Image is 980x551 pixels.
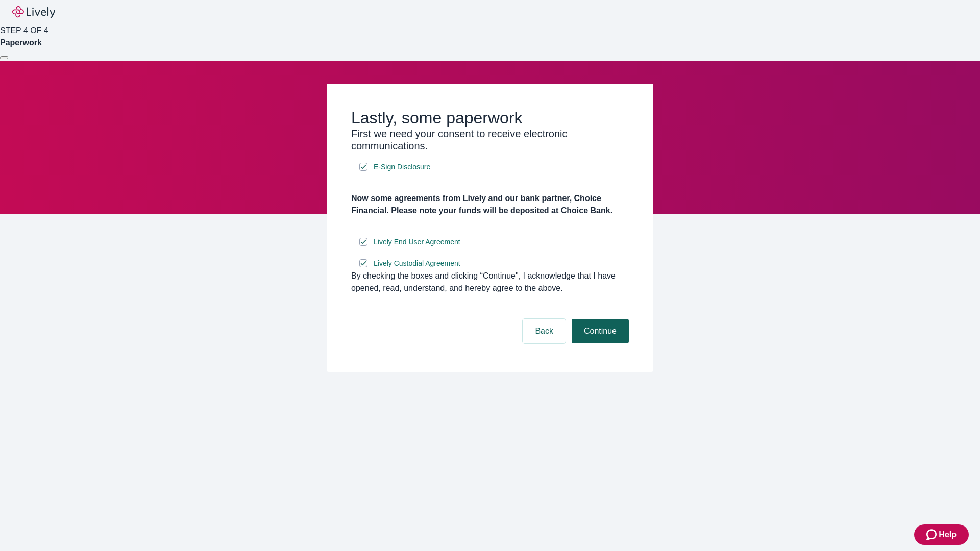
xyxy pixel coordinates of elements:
a: e-sign disclosure document [372,236,462,248]
h4: Now some agreements from Lively and our bank partner, Choice Financial. Please note your funds wi... [351,192,629,217]
a: e-sign disclosure document [372,161,432,173]
a: e-sign disclosure document [372,257,462,270]
svg: Zendesk support icon [926,529,939,541]
span: Lively End User Agreement [374,237,460,247]
img: Lively [12,6,55,18]
span: E-Sign Disclosure [374,162,430,172]
button: Continue [572,319,629,343]
h2: Lastly, some paperwork [351,108,629,128]
button: Zendesk support iconHelp [914,524,969,545]
span: Lively Custodial Agreement [374,258,460,269]
h3: First we need your consent to receive electronic communications. [351,128,629,152]
div: By checking the boxes and clicking “Continue", I acknowledge that I have opened, read, understand... [351,270,629,294]
span: Help [939,529,957,541]
button: Back [523,319,566,343]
